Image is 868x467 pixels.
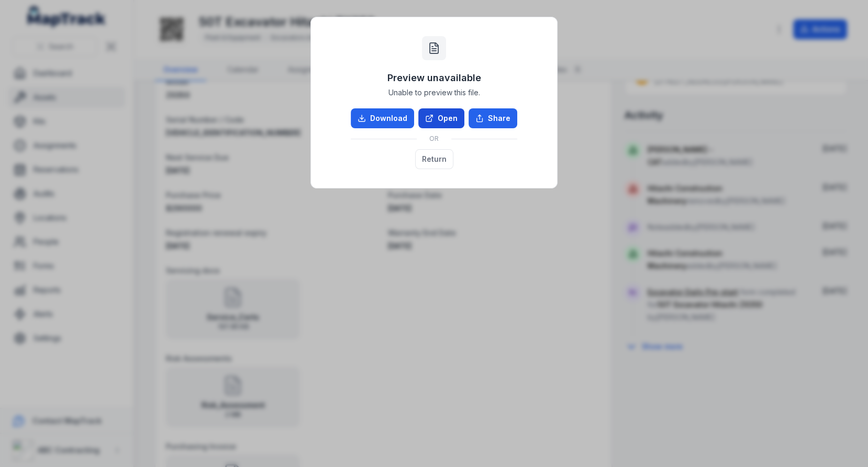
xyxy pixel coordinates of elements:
[469,108,517,128] button: Share
[387,71,481,85] h3: Preview unavailable
[351,128,517,149] div: OR
[351,108,414,128] a: Download
[415,149,453,169] button: Return
[388,87,480,98] span: Unable to preview this file.
[418,108,464,128] a: Open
